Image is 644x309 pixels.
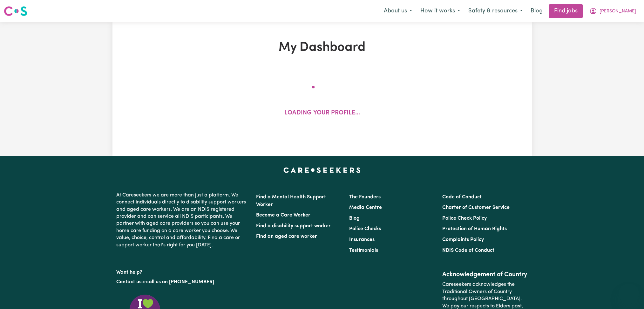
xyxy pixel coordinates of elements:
a: Find a disability support worker [256,223,331,229]
a: Find jobs [549,4,583,18]
a: Police Checks [349,226,381,231]
p: At Careseekers we are more than just a platform. We connect individuals directly to disability su... [116,189,248,251]
h1: My Dashboard [186,40,458,55]
p: Loading your profile... [284,109,360,118]
img: Careseekers logo [4,5,27,17]
p: Want help? [116,266,248,276]
button: How it works [416,4,464,18]
span: [PERSON_NAME] [600,8,636,15]
a: Media Centre [349,205,382,210]
button: Safety & resources [464,4,527,18]
button: My Account [585,4,640,18]
h2: Acknowledgement of Country [442,271,528,278]
a: Find a Mental Health Support Worker [256,195,326,207]
a: Careseekers home page [283,168,361,173]
a: Police Check Policy [442,216,487,221]
a: call us on [PHONE_NUMBER] [146,279,214,285]
a: Protection of Human Rights [442,226,507,231]
a: Code of Conduct [442,195,482,200]
a: Find an aged care worker [256,234,317,239]
a: Contact us [116,279,141,285]
a: Insurances [349,237,375,242]
a: Charter of Customer Service [442,205,510,210]
a: NDIS Code of Conduct [442,248,494,253]
a: Become a Care Worker [256,213,310,218]
p: or [116,276,248,288]
a: Blog [527,4,546,18]
iframe: Button to launch messaging window [619,284,639,304]
a: The Founders [349,195,381,200]
a: Blog [349,216,360,221]
a: Careseekers logo [4,4,27,18]
a: Testimonials [349,248,378,253]
button: About us [380,4,416,18]
a: Complaints Policy [442,237,484,242]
